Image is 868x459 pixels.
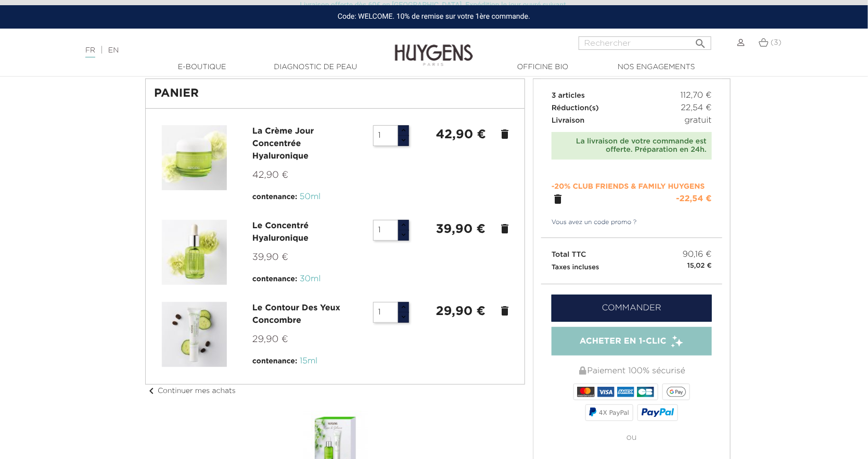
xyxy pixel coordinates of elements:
a: Officine Bio [491,62,595,73]
span: 30ml [300,275,321,283]
div: -22,54 € [676,193,712,205]
strong: 29,90 € [436,305,486,318]
input: Rechercher [579,36,711,50]
span: contenance: [252,358,297,365]
span: -20% CLUB FRIENDS & FAMILY HUYGENS [552,183,705,190]
span: gratuit [685,114,712,127]
img: La Crème Jour Concentrée Hyaluronique [162,125,227,190]
i: chevron_left [145,385,158,397]
a: Le Concentré Hyaluronique [252,222,309,243]
img: Paiement 100% sécurisé [579,366,586,375]
button:  [692,33,710,47]
span: Total TTC [552,251,586,258]
i:  [695,34,707,47]
span: contenance: [252,193,297,201]
a: La Crème Jour Concentrée Hyaluronique [252,127,314,161]
img: Le Concentré Hyaluronique [162,220,227,285]
a: E-Boutique [150,62,254,73]
img: MASTERCARD [577,387,594,397]
img: VISA [597,387,615,397]
a: EN [108,47,119,54]
span: 15ml [300,357,317,365]
a: Nos engagements [604,62,708,73]
strong: 42,90 € [436,128,486,141]
a: Le Contour Des Yeux Concombre [252,304,340,325]
a: Commander [552,295,712,322]
div: ou [552,423,712,452]
a: chevron_leftContinuer mes achats [145,387,236,395]
img: google_pay [667,387,686,397]
span: 112,70 € [681,89,712,102]
span: 29,90 € [252,335,288,344]
div: La livraison de votre commande est offerte. Préparation en 24h. [557,137,707,155]
span: Livraison [552,117,585,124]
span: 39,90 € [252,253,288,262]
a: (3) [759,38,782,47]
small: Taxes incluses [552,264,599,271]
span: contenance: [252,276,297,283]
a: delete [499,128,512,140]
a: Vous avez un code promo ? [541,218,637,227]
small: 15,02 € [687,261,712,271]
span: 22,54 € [681,102,712,114]
strong: 39,90 € [436,223,486,235]
span: 42,90 € [252,171,288,180]
img: Huygens [395,28,473,68]
span: 3 articles [552,92,585,99]
img: AMEX [617,387,634,397]
a: delete [499,222,512,235]
a:  [552,193,564,205]
span: (3) [771,39,782,46]
img: Le Contour Des Yeux Concombre [162,302,227,367]
a: FR [85,47,95,58]
div: Paiement 100% sécurisé [552,361,712,382]
span: 4X PayPal [599,409,629,416]
a: Diagnostic de peau [263,62,367,73]
span: 90,16 € [683,248,712,261]
div: | [80,44,354,57]
h1: Panier [154,87,516,100]
a: delete [499,305,512,317]
span: 50ml [300,193,321,201]
span: Réduction(s) [552,104,599,112]
img: CB_NATIONALE [637,387,654,397]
